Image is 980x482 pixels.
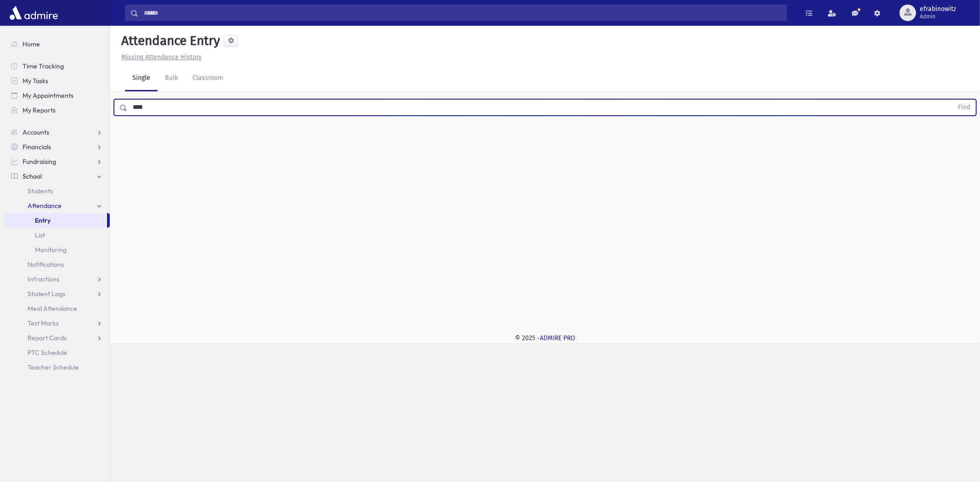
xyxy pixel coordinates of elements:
a: ADMIRE PRO [540,334,575,342]
span: Attendance [28,202,62,210]
span: Infractions [28,275,59,283]
a: Financials [4,140,110,154]
u: Missing Attendance History [121,53,202,61]
a: Report Cards [4,331,110,345]
a: Classroom [185,66,231,91]
input: Search [138,5,787,21]
a: Test Marks [4,316,110,331]
span: Student Logs [28,290,65,298]
a: Infractions [4,272,110,286]
span: Fundraising [23,157,56,166]
span: PTC Schedule [28,348,67,357]
a: Student Logs [4,286,110,301]
a: Accounts [4,125,110,140]
span: Monitoring [35,246,67,254]
span: Teacher Schedule [28,363,79,371]
a: PTC Schedule [4,345,110,360]
a: List [4,228,110,242]
span: Meal Attendance [28,304,77,313]
span: Test Marks [28,319,59,327]
a: My Reports [4,103,110,118]
span: Report Cards [28,334,67,342]
a: School [4,169,110,184]
span: Financials [23,143,51,151]
span: Admin [920,13,956,20]
h5: Attendance Entry [118,33,220,49]
a: Missing Attendance History [118,53,202,61]
span: My Reports [23,106,56,114]
span: Time Tracking [23,62,64,70]
a: Time Tracking [4,59,110,73]
a: Meal Attendance [4,301,110,316]
a: Home [4,37,110,51]
a: Attendance [4,198,110,213]
img: AdmirePro [7,4,60,22]
span: Students [28,187,53,195]
span: Home [23,40,40,48]
span: Accounts [23,128,49,136]
a: Students [4,184,110,198]
span: List [35,231,45,239]
span: efrabinowitz [920,6,956,13]
span: Entry [35,216,51,224]
button: Find [952,100,976,115]
span: Notifications [28,260,64,269]
a: Entry [4,213,107,228]
span: School [23,172,42,180]
a: Single [125,66,158,91]
a: My Appointments [4,88,110,103]
a: Bulk [158,66,185,91]
div: © 2025 - [125,333,965,343]
a: Monitoring [4,242,110,257]
a: My Tasks [4,73,110,88]
span: My Appointments [23,91,74,100]
a: Notifications [4,257,110,272]
span: My Tasks [23,77,48,85]
a: Teacher Schedule [4,360,110,375]
a: Fundraising [4,154,110,169]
